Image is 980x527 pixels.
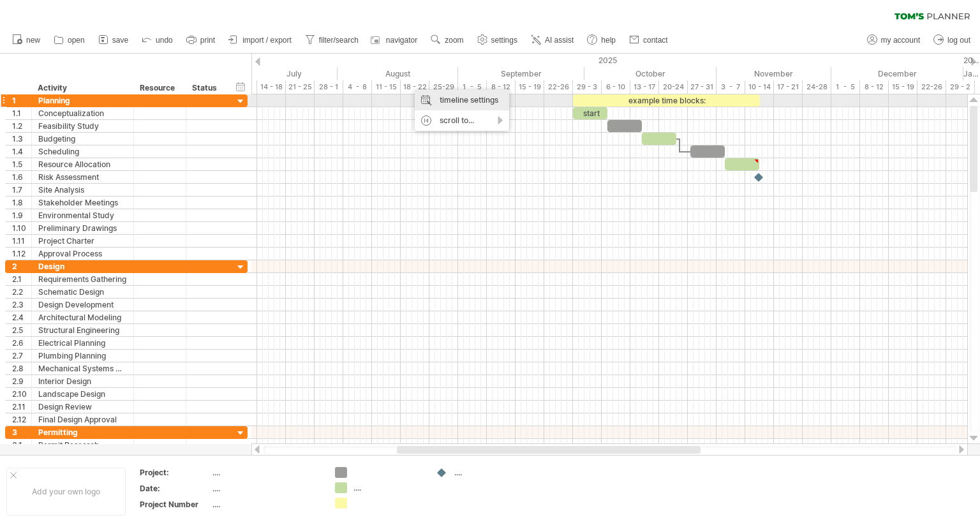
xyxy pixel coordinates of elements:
[192,82,220,94] div: Status
[659,80,688,94] div: 20-24
[353,482,423,493] div: ....
[516,80,544,94] div: 15 - 19
[6,468,126,516] div: Add your own logo
[338,67,458,80] div: August 2025
[38,413,127,426] div: Final Design Approval
[12,107,31,119] div: 1.1
[38,145,127,158] div: Scheduling
[12,413,31,426] div: 2.12
[38,439,127,451] div: Permit Research
[156,36,173,45] span: undo
[643,36,668,45] span: contact
[38,197,127,209] div: Stakeholder Meetings
[212,467,320,478] div: ....
[38,401,127,413] div: Design Review
[12,171,31,183] div: 1.6
[716,67,831,80] div: November 2025
[573,80,602,94] div: 29 - 3
[12,311,31,323] div: 2.4
[881,36,920,45] span: my account
[38,286,127,298] div: Schematic Design
[112,36,128,45] span: save
[343,80,372,94] div: 4 - 8
[205,67,338,80] div: July 2025
[12,388,31,400] div: 2.10
[716,80,745,94] div: 3 - 7
[630,80,659,94] div: 13 - 17
[257,80,286,94] div: 14 - 18
[38,222,127,234] div: Preliminary Drawings
[38,94,127,107] div: Planning
[38,133,127,145] div: Budgeting
[487,80,516,94] div: 8 - 12
[12,209,31,221] div: 1.9
[38,82,126,94] div: Activity
[831,67,963,80] div: December 2025
[38,362,127,375] div: Mechanical Systems Design
[286,80,315,94] div: 21 - 25
[319,36,359,45] span: filter/search
[12,222,31,234] div: 1.10
[50,32,89,48] a: open
[584,32,620,48] a: help
[138,32,177,48] a: undo
[38,248,127,260] div: Approval Process
[38,107,127,119] div: Conceptualization
[12,184,31,196] div: 1.7
[38,426,127,438] div: Permitting
[415,110,509,131] div: scroll to...
[369,32,421,48] a: navigator
[12,197,31,209] div: 1.8
[573,94,760,107] div: example time blocks:
[38,235,127,247] div: Project Charter
[601,36,616,45] span: help
[26,36,40,45] span: new
[401,80,429,94] div: 18 - 22
[491,36,517,45] span: settings
[140,499,210,510] div: Project Number
[688,80,716,94] div: 27 - 31
[38,299,127,311] div: Design Development
[68,36,85,45] span: open
[140,82,179,94] div: Resource
[12,299,31,311] div: 2.3
[212,483,320,494] div: ....
[38,273,127,285] div: Requirements Gathering
[38,311,127,323] div: Architectural Modeling
[38,337,127,349] div: Electrical Planning
[458,80,487,94] div: 1 - 5
[200,36,215,45] span: print
[626,32,672,48] a: contact
[745,80,774,94] div: 10 - 14
[38,324,127,336] div: Structural Engineering
[429,80,458,94] div: 25-29
[183,32,219,48] a: print
[12,158,31,170] div: 1.5
[38,260,127,272] div: Design
[545,36,574,45] span: AI assist
[474,32,521,48] a: settings
[372,80,401,94] div: 11 - 15
[12,145,31,158] div: 1.4
[584,67,716,80] div: October 2025
[774,80,803,94] div: 17 - 21
[212,499,320,510] div: ....
[458,67,584,80] div: September 2025
[427,32,467,48] a: zoom
[12,286,31,298] div: 2.2
[544,80,573,94] div: 22-26
[12,362,31,375] div: 2.8
[315,80,343,94] div: 28 - 1
[38,184,127,196] div: Site Analysis
[38,158,127,170] div: Resource Allocation
[140,467,210,478] div: Project:
[889,80,917,94] div: 15 - 19
[947,36,970,45] span: log out
[12,133,31,145] div: 1.3
[12,273,31,285] div: 2.1
[831,80,860,94] div: 1 - 5
[302,32,362,48] a: filter/search
[12,94,31,107] div: 1
[386,36,417,45] span: navigator
[573,107,607,119] div: start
